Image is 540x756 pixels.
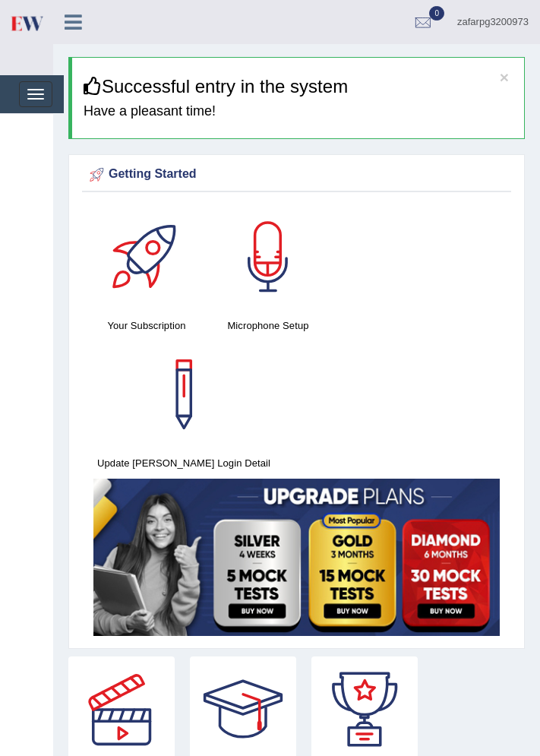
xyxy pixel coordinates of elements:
[93,455,274,471] h4: Update [PERSON_NAME] Login Detail
[93,479,500,636] img: small5.jpg
[429,6,444,21] span: 0
[84,104,513,119] h4: Have a pleasant time!
[93,318,200,334] h4: Your Subscription
[86,163,507,186] div: Getting Started
[84,77,513,96] h3: Successful entry in the system
[215,318,321,334] h4: Microphone Setup
[500,69,509,85] button: ×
